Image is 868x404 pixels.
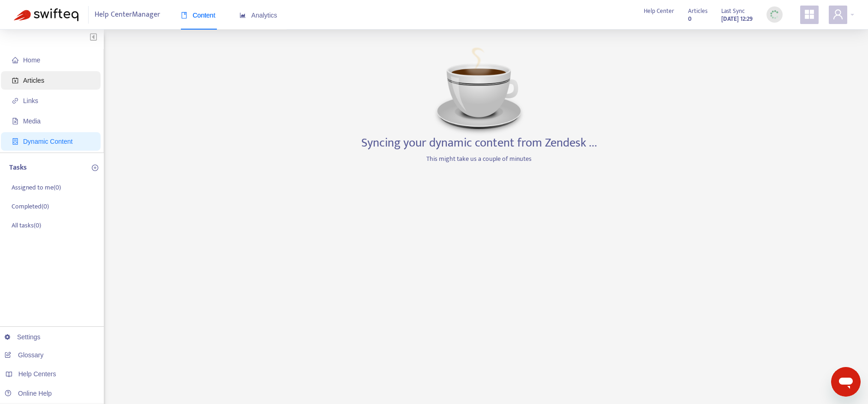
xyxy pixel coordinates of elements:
p: This might take us a couple of minutes [371,154,587,164]
p: All tasks ( 0 ) [12,220,41,230]
span: Content [181,12,216,19]
p: Completed ( 0 ) [12,202,49,211]
span: Help Center Manager [95,6,160,24]
span: book [181,12,187,18]
strong: [DATE] 12:29 [721,14,753,24]
a: Glossary [5,351,43,359]
span: link [12,98,18,104]
span: Help Center [644,6,674,16]
span: user [832,9,844,20]
span: plus-circle [92,165,98,171]
span: Dynamic Content [23,138,72,145]
span: Analytics [239,12,277,19]
span: Articles [688,6,707,16]
span: Last Sync [721,6,745,16]
h3: Syncing your dynamic content from Zendesk ... [361,136,597,151]
span: Help Centers [18,370,56,378]
p: Assigned to me ( 0 ) [12,183,61,192]
iframe: Button to launch messaging window [831,367,861,397]
img: Coffee image [433,43,525,136]
span: Links [23,97,38,104]
img: Swifteq [14,8,78,21]
span: Home [23,56,40,64]
img: sync_loading.0b5143dde30e3a21642e.gif [769,9,780,20]
span: container [12,138,18,145]
span: home [12,57,18,63]
span: Media [23,117,41,125]
strong: 0 [688,14,692,24]
span: account-book [12,77,18,84]
a: Online Help [5,390,52,397]
a: Settings [5,333,41,341]
span: file-image [12,118,18,124]
span: appstore [804,9,815,20]
span: Articles [23,77,44,84]
p: Tasks [9,162,27,173]
span: area-chart [239,12,246,18]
